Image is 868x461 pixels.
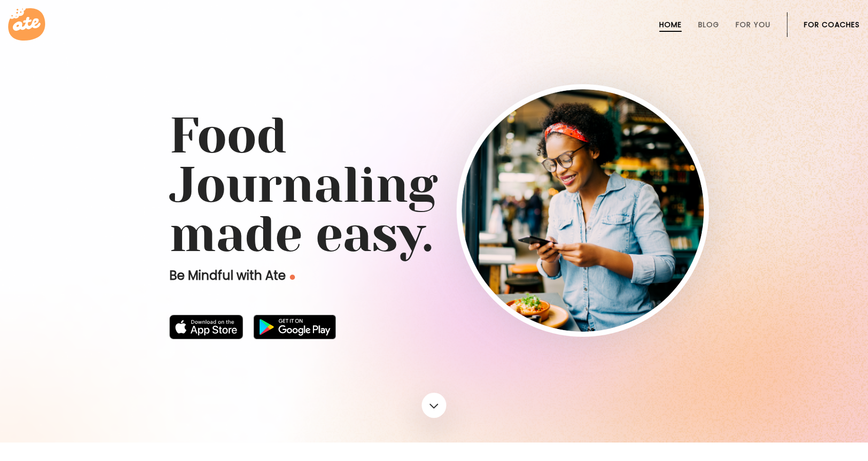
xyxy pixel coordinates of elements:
[169,111,699,259] h1: Food Journaling made easy.
[253,315,336,339] img: badge-download-google.png
[736,21,771,29] a: For You
[169,315,243,339] img: badge-download-apple.svg
[169,267,457,284] p: Be Mindful with Ate
[698,21,719,29] a: Blog
[659,21,682,29] a: Home
[804,21,860,29] a: For Coaches
[462,89,704,332] img: home-hero-img-rounded.png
